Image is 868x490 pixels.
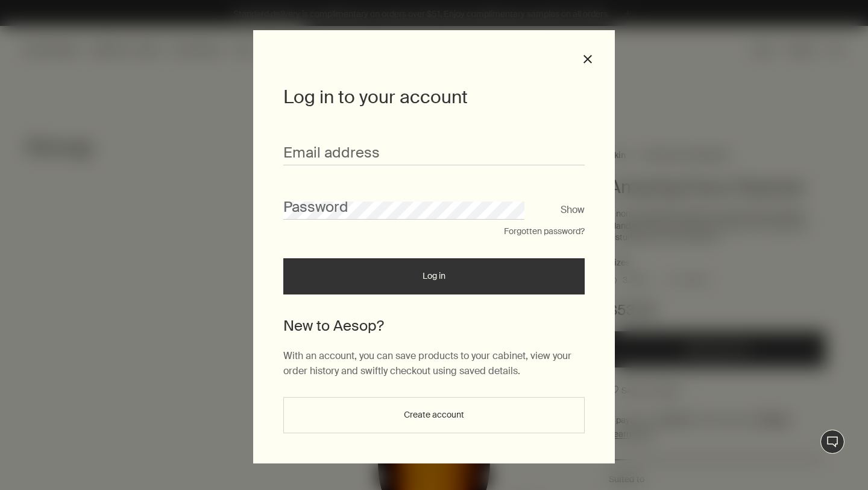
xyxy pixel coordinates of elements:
[283,84,585,110] h1: Log in to your account
[582,54,593,65] button: Close
[283,348,585,379] p: With an account, you can save products to your cabinet, view your order history and swiftly check...
[283,397,585,433] button: Create account
[561,202,585,218] button: Show
[283,258,585,294] button: Log in
[504,226,585,238] button: Forgotten password?
[283,316,585,336] h2: New to Aesop?
[820,430,844,454] button: Live Assistance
